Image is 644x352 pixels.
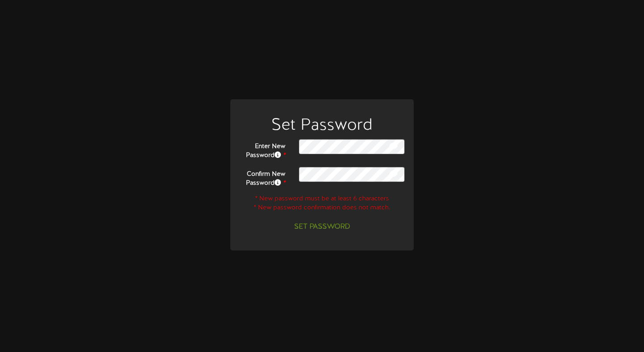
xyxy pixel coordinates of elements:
[233,167,292,188] label: Confirm New Password
[254,204,390,211] span: * New password confirmation does not match.
[255,195,389,202] span: * New password must be at least 6 characters
[233,117,411,135] h1: Set Password
[289,219,356,235] button: Set Password
[233,139,292,160] label: Enter New Password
